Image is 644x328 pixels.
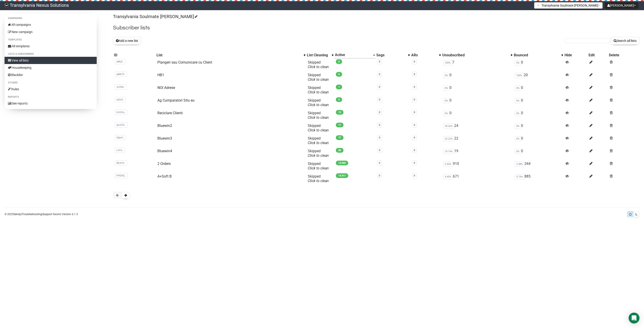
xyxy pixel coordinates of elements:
[441,71,513,84] td: 0
[5,64,97,71] a: Housekeeping
[43,213,60,216] a: Support forum
[308,60,329,69] span: Skipped
[115,110,127,115] span: RJOHo..
[609,53,639,57] div: Delete
[308,86,329,94] span: Skipped
[308,115,329,120] a: Click to clean
[157,98,195,102] a: Ag Cumparatori Stiu eu
[115,84,127,90] span: JcG9A..
[308,124,329,132] span: Skipped
[442,53,509,57] div: Unsubscribed
[5,28,97,36] a: New campaign
[513,172,564,185] td: 885
[156,53,301,57] div: List
[515,162,524,167] span: 2.58%
[306,52,334,58] th: List Cleaning: No sort applied, activate to apply an ascending sort
[441,58,513,71] td: 7
[515,136,521,141] span: 0%
[443,136,454,141] span: 22.22%
[307,53,329,57] div: List Cleaning
[115,72,127,77] span: q8W75..
[5,21,97,28] a: All campaigns
[379,60,380,63] a: 0
[443,73,449,78] span: 0%
[113,14,197,19] a: Transylvania Soulmate [PERSON_NAME]
[513,58,564,71] td: 0
[379,162,380,164] a: 0
[513,147,564,160] td: 0
[608,52,639,58] th: Delete: No sort applied, sorting is disabled
[157,136,172,140] a: Bluewin3
[414,162,415,164] a: 0
[379,174,380,177] a: 0
[414,111,415,114] a: 0
[115,59,125,64] span: aBkjF..
[411,53,437,57] div: ARs
[441,134,513,147] td: 22
[376,53,406,57] div: Segs
[443,60,452,65] span: 100%
[5,80,97,86] li: Others
[5,57,97,64] a: View all lists
[336,135,344,140] span: 77
[5,16,97,21] li: Campaigns
[308,103,329,107] a: Click to clean
[441,109,513,122] td: 0
[157,174,172,178] a: A+Soft B
[513,96,564,109] td: 0
[157,124,172,128] a: Bluewin2
[629,313,639,323] div: Open Intercom Messenger
[308,166,329,170] a: Click to clean
[308,90,329,94] a: Click to clean
[441,147,513,160] td: 19
[157,149,172,153] a: Bluewin4
[115,160,127,166] span: 08Jm9..
[22,213,42,216] a: Troubleshooting
[515,73,524,78] span: 100%
[379,98,380,101] a: 0
[414,149,415,152] a: 0
[334,52,375,58] th: Active: Ascending sort applied, activate to apply a descending sort
[308,77,329,82] a: Click to clean
[514,53,559,57] div: Bounced
[308,73,329,82] span: Skipped
[414,73,415,76] a: 0
[414,60,415,63] a: 0
[513,52,564,58] th: Bounced: No sort applied, activate to apply an ascending sort
[308,149,329,158] span: Skipped
[515,124,521,129] span: 0%
[114,53,155,57] div: ID
[336,97,342,102] span: 5
[5,51,97,57] li: Lists & subscribers
[537,3,540,7] img: 1.png
[410,52,441,58] th: ARs: No sort applied, activate to apply an ascending sort
[414,98,415,101] a: 0
[5,94,97,100] li: Reports
[157,60,212,64] a: Plangeri sau Comunicare cu Client
[515,149,521,154] span: 0%
[115,135,126,140] span: G0prC..
[336,148,344,153] span: 80
[515,60,521,65] span: 0%
[308,162,329,170] span: Skipped
[515,86,521,91] span: 0%
[336,173,348,178] span: 14,411
[513,71,564,84] td: 20
[336,161,348,165] span: 13,002
[443,98,449,103] span: 0%
[515,111,521,116] span: 0%
[5,43,97,50] a: All templates
[156,52,306,58] th: List: No sort applied, activate to apply an ascending sort
[308,136,329,145] span: Skipped
[5,37,97,43] li: Templates
[308,174,329,183] span: Skipped
[443,174,453,179] span: 4.45%
[565,53,587,57] div: Hide
[443,149,454,154] span: 19.19%
[113,37,141,45] button: Add a new list
[5,86,97,93] a: Rules
[443,162,453,167] span: 6.54%
[308,179,329,183] a: Click to clean
[157,162,171,166] a: 2 Orders
[336,72,342,77] span: 0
